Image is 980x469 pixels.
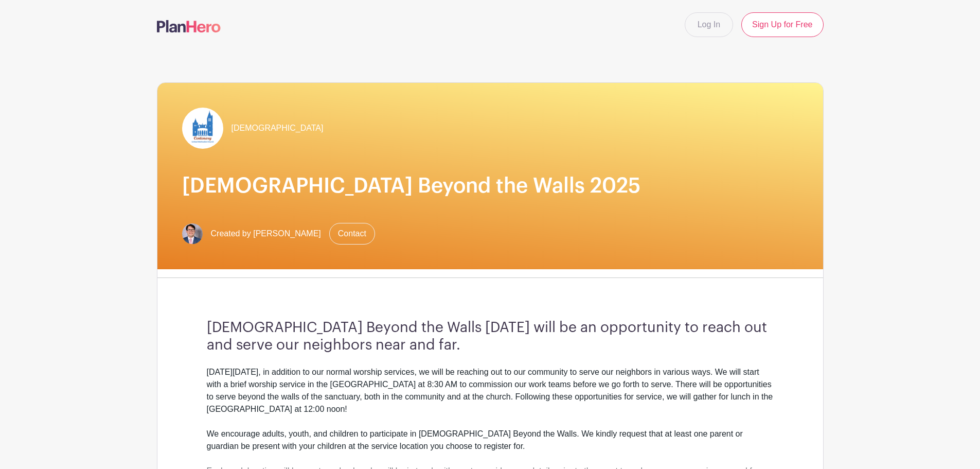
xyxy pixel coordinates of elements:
a: Log In [685,12,733,37]
span: [DEMOGRAPHIC_DATA] [231,122,324,134]
span: Created by [PERSON_NAME] [211,228,321,240]
h3: [DEMOGRAPHIC_DATA] Beyond the Walls [DATE] will be an opportunity to reach out and serve our neig... [207,319,774,354]
img: logo-507f7623f17ff9eddc593b1ce0a138ce2505c220e1c5a4e2b4648c50719b7d32.svg [157,20,221,32]
img: T.%20Moore%20Headshot%202024.jpg [182,223,203,244]
a: Contact [329,223,375,245]
a: Sign Up for Free [741,12,823,37]
h1: [DEMOGRAPHIC_DATA] Beyond the Walls 2025 [182,173,798,198]
img: CUMC%20DRAFT%20LOGO.png [182,108,223,149]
